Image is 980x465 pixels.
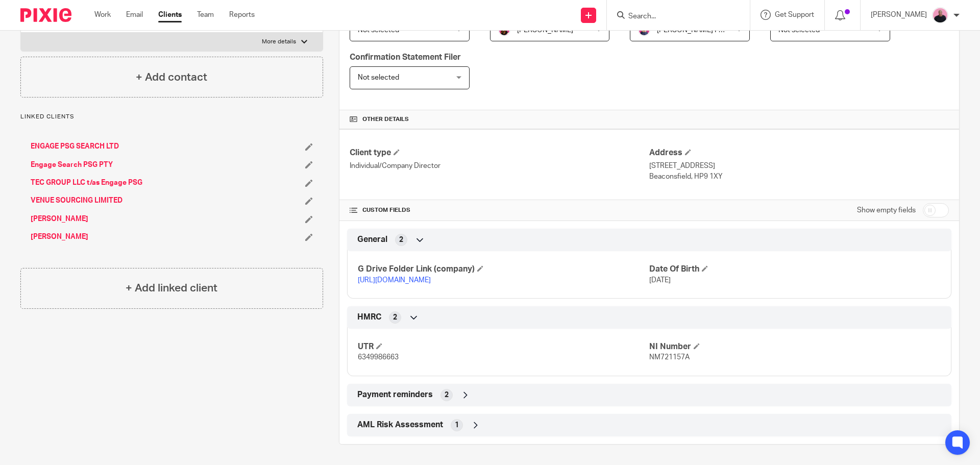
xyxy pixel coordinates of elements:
a: [PERSON_NAME] [31,214,88,224]
span: NM721157A [649,354,690,361]
span: 2 [445,390,449,400]
h4: Date Of Birth [649,264,941,275]
a: ENGAGE PSG SEARCH LTD [31,141,119,152]
span: General [357,234,387,245]
span: Other details [362,115,409,124]
span: 2 [393,312,397,323]
span: HMRC [357,312,381,323]
a: VENUE SOURCING LIMITED [31,195,122,206]
span: 2 [399,235,403,245]
a: TEC GROUP LLC t/as Engage PSG [31,178,142,188]
a: Email [126,10,143,20]
span: AML Risk Assessment [357,420,443,430]
span: Confirmation Statement Filer [350,53,461,61]
h4: + Add contact [136,69,207,85]
span: 6349986663 [358,354,399,361]
span: 1 [455,420,459,430]
p: More details [262,38,296,46]
h4: + Add linked client [126,280,217,296]
a: Clients [158,10,182,20]
p: [STREET_ADDRESS] [649,161,949,171]
span: Not selected [358,74,399,81]
a: Work [94,10,111,20]
p: Linked clients [20,113,323,121]
span: [DATE] [649,277,671,284]
input: Search [627,12,719,21]
h4: NI Number [649,341,941,352]
p: [PERSON_NAME] [871,10,927,20]
img: Bio%20-%20Kemi%20.png [932,7,948,23]
label: Show empty fields [857,205,916,215]
a: Reports [229,10,255,20]
span: Get Support [775,11,814,18]
h4: CUSTOM FIELDS [350,206,649,214]
p: Individual/Company Director [350,161,649,171]
img: Pixie [20,8,71,22]
a: [URL][DOMAIN_NAME] [358,277,431,284]
a: Engage Search PSG PTY [31,160,113,170]
p: Beaconsfield, HP9 1XY [649,172,949,182]
h4: G Drive Folder Link (company) [358,264,649,275]
h4: Address [649,148,949,158]
h4: Client type [350,148,649,158]
a: Team [197,10,214,20]
h4: UTR [358,341,649,352]
span: Payment reminders [357,389,433,400]
a: [PERSON_NAME] [31,232,88,242]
